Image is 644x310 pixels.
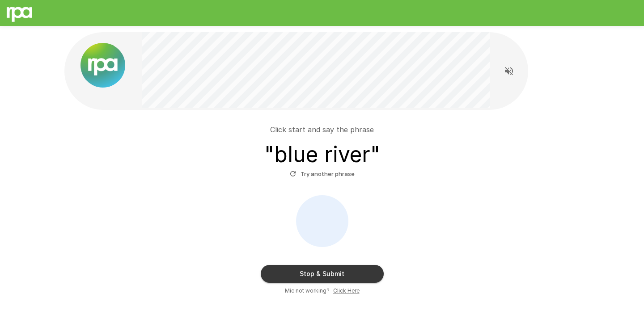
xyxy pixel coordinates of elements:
h3: " blue river " [264,142,380,167]
u: Click Here [333,287,360,294]
img: new%2520logo%2520(1).png [80,43,125,88]
button: Stop & Submit [261,265,384,283]
p: Click start and say the phrase [270,124,374,135]
button: Read questions aloud [500,62,518,80]
button: Try another phrase [288,167,357,181]
span: Mic not working? [285,286,330,295]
